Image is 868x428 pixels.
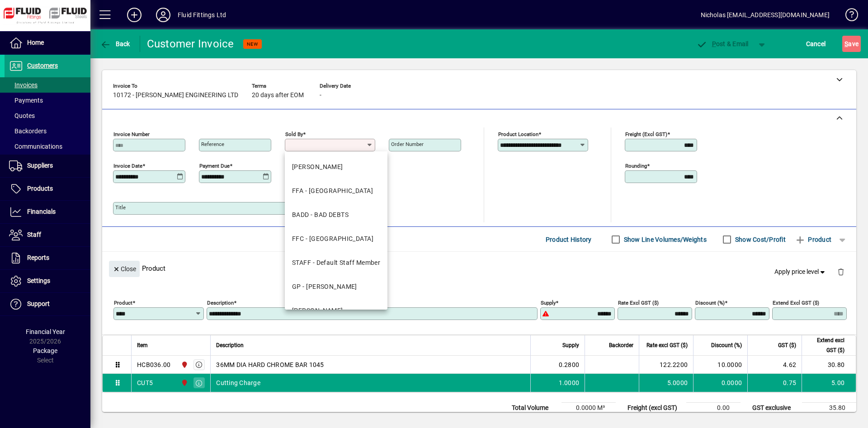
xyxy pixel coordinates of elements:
mat-option: STAFF - Default Staff Member [285,251,387,275]
span: Reports [27,254,49,261]
span: Extend excl GST ($) [807,335,844,355]
mat-label: Product [114,300,132,306]
mat-label: Supply [541,300,556,306]
span: Product History [546,232,592,247]
mat-label: Description [207,300,234,306]
div: 5.0000 [645,378,688,387]
mat-label: Payment due [199,163,230,169]
a: Products [5,178,90,200]
a: Reports [5,247,90,269]
a: Quotes [5,108,90,123]
span: S [844,40,848,47]
span: Description [216,340,244,350]
mat-label: Invoice number [113,131,150,137]
span: 0.2800 [559,360,580,369]
td: 0.75 [747,374,802,392]
div: [PERSON_NAME] [292,306,343,315]
span: Invoices [9,81,38,89]
span: GST ($) [778,340,796,350]
span: Financials [27,208,56,215]
span: Supply [562,340,579,350]
label: Show Line Volumes/Weights [622,235,707,244]
mat-option: JJ - JENI [285,299,387,323]
button: Profile [149,7,178,23]
app-page-header-button: Delete [830,268,852,276]
button: Add [120,7,149,23]
td: Total Volume [507,403,561,414]
span: Products [27,185,53,192]
div: Customer Invoice [147,37,234,51]
span: - [320,92,321,99]
div: FFC - [GEOGRAPHIC_DATA] [292,234,373,244]
span: Staff [27,231,41,238]
span: Back [100,40,130,47]
td: 0.00 [686,403,741,414]
div: BADD - BAD DEBTS [292,210,349,220]
app-page-header-button: Close [107,264,142,273]
button: Cancel [804,36,828,52]
button: Apply price level [771,264,830,280]
span: Item [137,340,148,350]
td: Freight (excl GST) [623,403,686,414]
app-page-header-button: Back [90,36,140,52]
span: 10172 - [PERSON_NAME] ENGINEERING LTD [113,92,238,99]
span: Package [33,347,57,354]
mat-label: Reference [201,141,224,147]
mat-option: GP - Grant Petersen [285,275,387,299]
span: Settings [27,277,50,284]
mat-label: Invoice date [113,163,142,169]
a: Settings [5,270,90,292]
a: Invoices [5,77,90,93]
mat-label: Sold by [285,131,303,137]
span: Cancel [806,37,826,51]
div: Product [102,252,856,285]
span: 20 days after EOM [252,92,304,99]
span: P [712,40,716,47]
button: Delete [830,261,852,282]
span: Quotes [9,112,35,119]
span: FLUID FITTINGS CHRISTCHURCH [179,378,189,388]
span: Home [27,39,44,46]
td: 0.0000 [693,374,747,392]
button: Post & Email [692,36,753,52]
span: Rate excl GST ($) [646,340,688,350]
a: Backorders [5,123,90,139]
div: CUT5 [137,378,153,387]
span: Payments [9,97,43,104]
span: Apply price level [774,267,827,277]
a: Communications [5,139,90,154]
td: 0.0000 M³ [561,403,616,414]
span: 36MM DIA HARD CHROME BAR 1045 [216,360,324,369]
mat-label: Title [115,204,126,211]
span: Product [795,232,831,247]
span: Communications [9,143,62,150]
a: Support [5,293,90,315]
span: FLUID FITTINGS CHRISTCHURCH [179,360,189,370]
td: 4.62 [747,356,802,374]
mat-option: FFA - Auckland [285,179,387,203]
a: Home [5,32,90,54]
button: Back [98,36,132,52]
mat-label: Freight (excl GST) [625,131,667,137]
div: FFA - [GEOGRAPHIC_DATA] [292,186,373,196]
td: 5.00 [802,374,856,392]
td: GST exclusive [748,403,802,414]
div: [PERSON_NAME] [292,162,343,172]
a: Financials [5,201,90,223]
mat-option: AG - ADAM [285,155,387,179]
button: Close [109,261,140,277]
a: Knowledge Base [839,2,857,31]
span: Backorder [609,340,633,350]
div: STAFF - Default Staff Member [292,258,380,268]
mat-label: Discount (%) [695,300,725,306]
div: Nicholas [EMAIL_ADDRESS][DOMAIN_NAME] [701,8,830,22]
span: Cutting Charge [216,378,260,387]
span: Discount (%) [711,340,742,350]
mat-option: BADD - BAD DEBTS [285,203,387,227]
div: Fluid Fittings Ltd [178,8,226,22]
span: Backorders [9,127,47,135]
a: Payments [5,93,90,108]
span: Customers [27,62,58,69]
button: Product [790,231,836,248]
mat-label: Extend excl GST ($) [773,300,819,306]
